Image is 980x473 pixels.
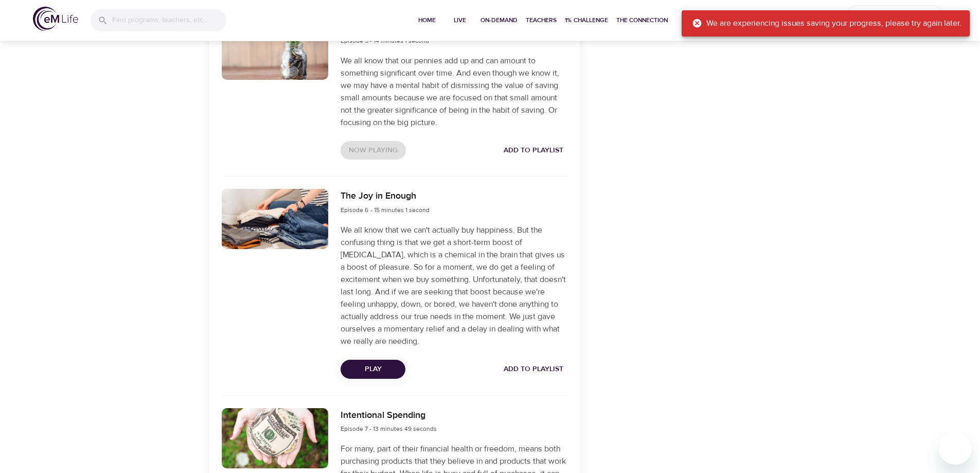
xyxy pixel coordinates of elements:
[341,206,430,214] span: Episode 6 - 15 minutes 1 second
[341,425,437,433] span: Episode 7 - 13 minutes 49 seconds
[939,432,972,465] iframe: Button to launch messaging window
[341,55,567,129] p: We all know that our pennies add up and can amount to something significant over time. And even t...
[33,7,78,31] img: logo
[480,15,518,26] span: On-Demand
[341,224,567,347] p: We all know that we can't actually buy happiness. But the confusing thing is that we get a short-...
[500,360,567,379] button: Add to Playlist
[616,15,668,26] span: The Connection
[112,9,226,31] input: Find programs, teachers, etc...
[349,363,397,376] span: Play
[448,15,472,26] span: Live
[341,408,437,423] h6: Intentional Spending
[341,189,430,204] h6: The Joy in Enough
[341,37,429,45] span: Episode 5 - 14 minutes 1 second
[565,15,608,26] span: 1% Challenge
[692,13,961,33] div: We are experiencing issues saving your progress, please try again later.
[341,360,405,379] button: Play
[526,15,557,26] span: Teachers
[504,144,563,157] span: Add to Playlist
[500,141,567,160] button: Add to Playlist
[504,363,563,376] span: Add to Playlist
[415,15,439,26] span: Home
